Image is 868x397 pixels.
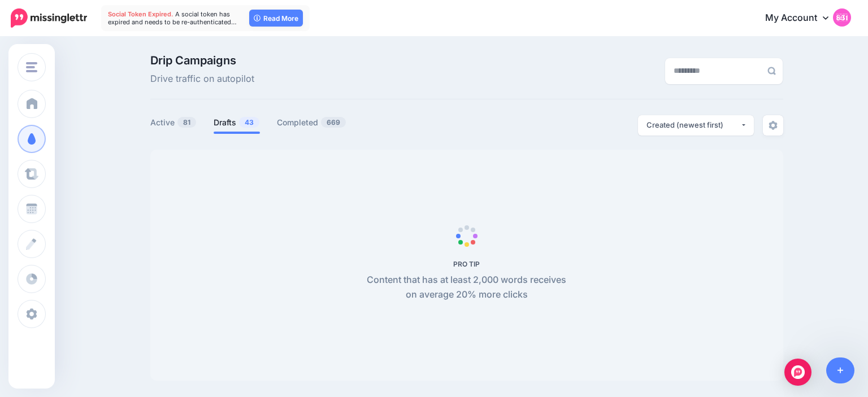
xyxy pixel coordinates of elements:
a: My Account [754,5,851,32]
a: Drafts43 [214,116,260,129]
div: Open Intercom Messenger [784,359,811,386]
img: Missinglettr [11,8,87,28]
a: Active81 [150,116,197,129]
a: Read More [249,10,303,27]
p: Content that has at least 2,000 words receives on average 20% more clicks [361,273,572,302]
span: A social token has expired and needs to be re-authenticated… [108,10,237,26]
span: Social Token Expired. [108,10,173,18]
img: search-grey-6.png [767,67,776,75]
span: 43 [239,117,259,128]
a: Completed669 [277,116,346,129]
h5: PRO TIP [361,260,572,268]
img: settings-grey.png [769,121,778,130]
img: menu.png [26,62,37,72]
span: 669 [321,117,346,128]
div: Created (newest first) [646,120,740,130]
span: 81 [177,117,196,128]
span: Drip Campaigns [150,55,254,66]
span: Drive traffic on autopilot [150,72,254,86]
button: Created (newest first) [638,115,754,136]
